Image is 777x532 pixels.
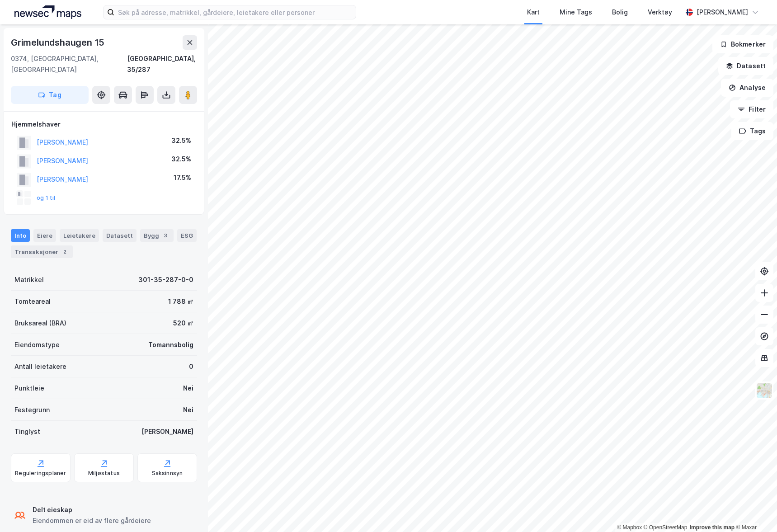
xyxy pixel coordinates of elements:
div: Transaksjoner [11,245,73,258]
div: Festegrunn [14,405,50,415]
div: 520 ㎡ [173,318,193,329]
div: Datasett [103,229,137,242]
div: 1 788 ㎡ [168,296,193,307]
div: 3 [161,231,170,240]
div: 0 [189,361,193,372]
div: Delt eieskap [33,504,151,515]
div: [PERSON_NAME] [141,426,193,437]
div: ESG [177,229,197,242]
div: Punktleie [14,383,44,394]
div: 2 [60,247,69,256]
div: Antall leietakere [14,361,66,372]
div: Eiendommen er eid av flere gårdeiere [33,515,151,526]
div: Leietakere [60,229,99,242]
button: Tag [11,86,89,104]
img: logo.a4113a55bc3d86da70a041830d287a7e.svg [14,5,81,19]
button: Analyse [721,79,773,97]
div: Info [11,229,30,242]
a: Improve this map [690,524,735,531]
div: 17.5% [174,172,191,183]
div: 32.5% [171,154,191,165]
div: Tinglyst [14,426,40,437]
div: Nei [183,405,193,415]
div: Bruksareal (BRA) [14,318,66,329]
div: Saksinnsyn [152,470,183,477]
div: Bolig [612,7,628,18]
div: Tomteareal [14,296,51,307]
div: Miljøstatus [88,470,120,477]
div: Kart [527,7,540,18]
div: 32.5% [171,135,191,146]
a: OpenStreetMap [644,524,688,531]
div: Eiendomstype [14,339,60,350]
div: Verktøy [648,7,672,18]
div: Grimelundshaugen 15 [11,35,106,50]
div: [GEOGRAPHIC_DATA], 35/287 [127,53,197,75]
iframe: Chat Widget [732,489,777,532]
img: Z [756,382,773,399]
div: Hjemmelshaver [11,119,197,130]
div: 301-35-287-0-0 [138,274,193,285]
div: Matrikkel [14,274,44,285]
div: Tomannsbolig [148,339,193,350]
button: Bokmerker [712,35,773,53]
a: Mapbox [617,524,642,531]
div: Reguleringsplaner [15,470,66,477]
div: [PERSON_NAME] [697,7,748,18]
div: Nei [183,383,193,394]
div: 0374, [GEOGRAPHIC_DATA], [GEOGRAPHIC_DATA] [11,53,127,75]
div: Bygg [140,229,174,242]
div: Eiere [33,229,56,242]
div: Mine Tags [560,7,592,18]
button: Tags [731,122,773,140]
button: Datasett [718,57,773,75]
input: Søk på adresse, matrikkel, gårdeiere, leietakere eller personer [114,5,356,19]
button: Filter [730,100,773,118]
